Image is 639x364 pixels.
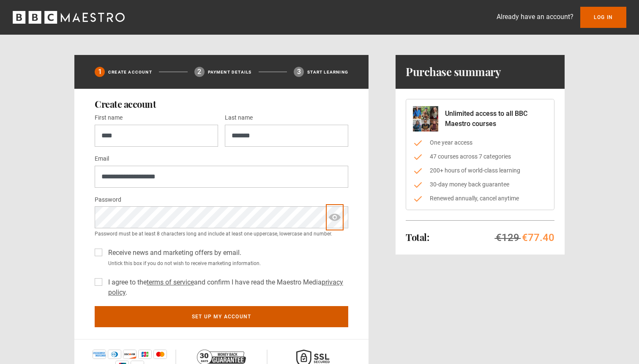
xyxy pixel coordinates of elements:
[406,232,429,242] h2: Total:
[93,350,106,359] img: amex
[194,67,205,77] div: 2
[108,69,152,75] p: Create Account
[95,67,105,77] div: 1
[497,12,573,22] p: Already have an account?
[225,113,253,123] label: Last name
[153,350,167,359] img: mastercard
[413,166,547,175] li: 200+ hours of world-class learning
[13,11,125,24] svg: BBC Maestro
[496,232,519,244] span: €129
[413,138,547,147] li: One year access
[445,109,547,129] p: Unlimited access to all BBC Maestro courses
[105,260,348,267] small: Untick this box if you do not wish to receive marketing information.
[580,7,626,28] a: Log In
[307,69,348,75] p: Start learning
[95,99,348,109] h2: Create account
[105,248,241,258] label: Receive news and marketing offers by email.
[294,67,304,77] div: 3
[95,154,109,164] label: Email
[95,113,123,123] label: First name
[138,350,152,359] img: jcb
[522,232,554,244] span: €77.40
[123,350,137,359] img: discover
[413,152,547,161] li: 47 courses across 7 categories
[208,69,252,75] p: Payment details
[406,65,501,79] h1: Purchase summary
[413,194,547,203] li: Renewed annually, cancel anytime
[328,206,341,228] span: show password
[95,230,348,238] small: Password must be at least 8 characters long and include at least one uppercase, lowercase and num...
[95,195,121,205] label: Password
[413,180,547,189] li: 30-day money back guarantee
[95,306,348,327] button: Set up my account
[105,277,348,298] label: I agree to the and confirm I have read the Maestro Media .
[147,278,194,286] a: terms of service
[108,350,121,359] img: diners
